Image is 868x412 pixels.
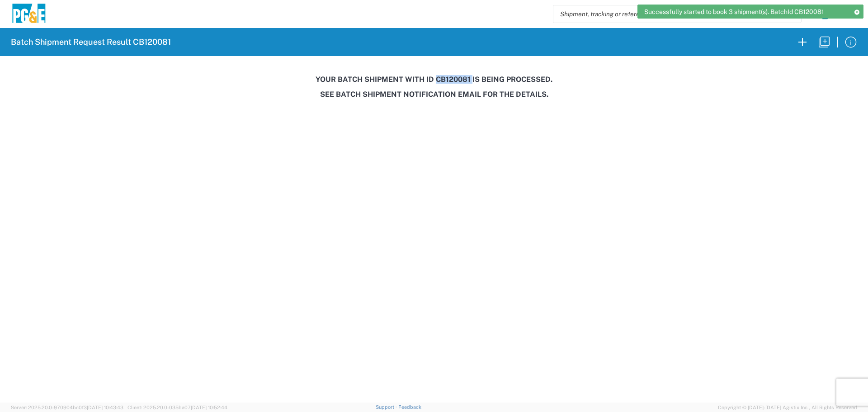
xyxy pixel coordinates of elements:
[376,404,398,410] a: Support
[644,8,824,16] span: Successfully started to book 3 shipment(s). BatchId CB120081
[11,4,47,25] img: pge
[718,403,857,412] span: Copyright © [DATE]-[DATE] Agistix Inc., All Rights Reserved
[11,405,123,410] span: Server: 2025.20.0-970904bc0f3
[553,5,788,23] input: Shipment, tracking or reference number
[398,404,421,410] a: Feedback
[191,405,227,410] span: [DATE] 10:52:44
[11,37,171,47] h2: Batch Shipment Request Result CB120081
[87,405,123,410] span: [DATE] 10:43:43
[6,90,862,99] h3: See Batch Shipment Notification email for the details.
[6,75,862,84] h3: Your batch shipment with id CB120081 is being processed.
[127,405,227,410] span: Client: 2025.20.0-035ba07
